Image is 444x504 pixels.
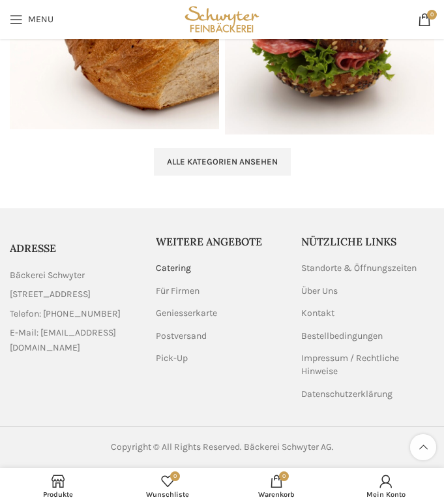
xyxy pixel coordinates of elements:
[113,471,222,501] a: 0 Wunschliste
[10,440,434,454] div: Copyright © All Rights Reserved. Bäckerei Schwyter AG.
[301,285,339,298] a: Über Uns
[156,307,218,320] a: Geniesserkarte
[301,388,394,401] a: Datenschutzerklärung
[3,471,113,501] a: Produkte
[167,157,278,167] span: Alle Kategorien ansehen
[170,471,180,481] span: 0
[301,352,434,377] a: Impressum / Rechtliche Hinweise
[10,242,56,255] span: ADRESSE
[338,490,434,499] span: Mein Konto
[10,268,85,283] span: Bäckerei Schwyter
[10,287,91,302] span: [STREET_ADDRESS]
[410,434,436,460] a: Scroll to top button
[222,471,332,501] div: My cart
[10,307,143,321] a: List item link
[229,490,325,499] span: Warenkorb
[301,234,434,249] h5: Nützliche Links
[3,7,60,33] a: Open mobile menu
[28,15,53,24] span: Menu
[154,148,291,176] a: Alle Kategorien ansehen
[301,262,418,275] a: Standorte & Öffnungszeiten
[279,471,289,481] span: 0
[156,262,192,275] a: Catering
[10,326,143,355] span: E-Mail: [EMAIL_ADDRESS][DOMAIN_NAME]
[119,490,216,499] span: Wunschliste
[156,352,189,365] a: Pick-Up
[331,471,441,501] a: Mein Konto
[411,7,437,33] a: 0
[156,330,208,343] a: Postversand
[301,330,384,343] a: Bestellbedingungen
[182,13,262,24] a: Site logo
[156,285,201,298] a: Für Firmen
[222,471,332,501] a: 0 Warenkorb
[427,10,437,20] span: 0
[10,490,106,499] span: Produkte
[156,234,289,249] h5: Weitere Angebote
[113,471,222,501] div: Meine Wunschliste
[301,307,336,320] a: Kontakt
